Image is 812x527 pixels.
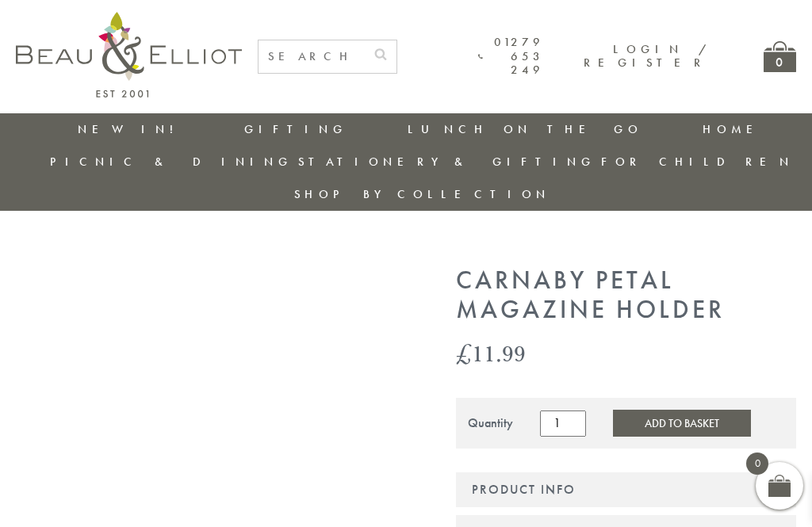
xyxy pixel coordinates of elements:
[746,453,768,475] span: 0
[456,337,472,369] span: £
[584,41,708,71] a: Login / Register
[78,121,184,137] a: New in!
[478,36,544,77] a: 01279 653 249
[16,12,242,97] img: logo
[456,337,526,369] bdi: 11.99
[244,121,347,137] a: Gifting
[259,40,365,73] input: SEARCH
[456,266,796,325] h1: Carnaby Petal Magazine Holder
[50,154,293,170] a: Picnic & Dining
[456,472,796,507] div: Product Info
[613,410,751,437] button: Add to Basket
[298,154,596,170] a: Stationery & Gifting
[601,154,794,170] a: For Children
[294,186,550,202] a: Shop by collection
[703,121,766,137] a: Home
[540,411,586,436] input: Product quantity
[468,416,513,430] div: Quantity
[764,41,796,72] a: 0
[408,121,642,137] a: Lunch On The Go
